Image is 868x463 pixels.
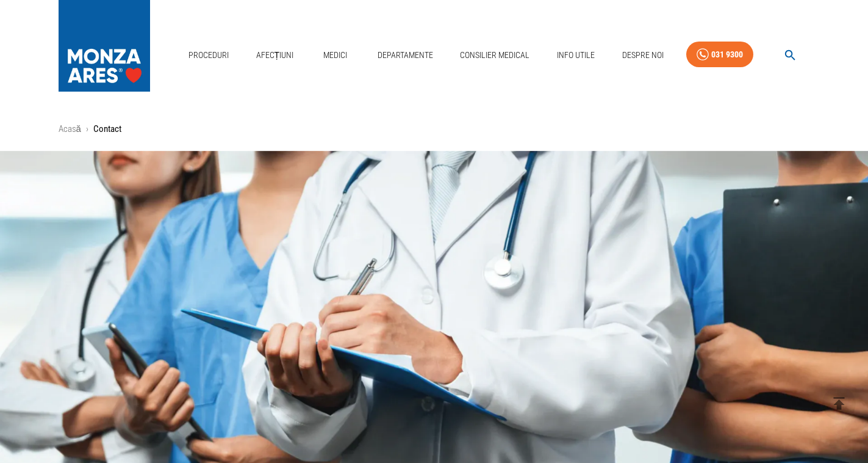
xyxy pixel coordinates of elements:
a: Despre Noi [617,43,669,68]
p: Contact [93,122,121,136]
a: Medici [316,43,355,68]
a: Afecțiuni [251,43,299,68]
a: Departamente [373,43,438,68]
a: 031 9300 [686,42,753,68]
nav: breadcrumb [59,122,810,136]
button: delete [822,387,856,420]
li: › [86,122,88,136]
a: Consilier Medical [455,43,534,68]
a: Info Utile [552,43,600,68]
a: Acasă [59,123,81,134]
a: Proceduri [184,43,234,68]
div: 031 9300 [711,47,743,62]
